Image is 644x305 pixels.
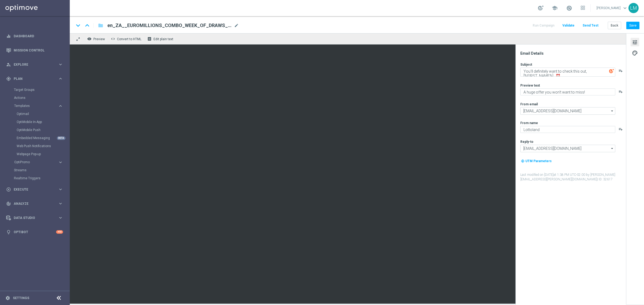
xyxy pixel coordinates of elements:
div: OptiPromo [14,158,69,166]
label: Last modified on [DATE] at 1:38 PM UTC-02:00 by [PERSON_NAME][EMAIL_ADDRESS][PERSON_NAME][DOMAIN_... [520,173,625,182]
button: gps_fixed Plan keyboard_arrow_right [6,77,63,81]
div: Webpage Pop-up [17,150,69,158]
i: track_changes [6,201,11,206]
a: Target Groups [14,88,56,92]
i: remove_red_eye [87,37,92,41]
a: Settings [13,296,29,300]
button: Data Studio keyboard_arrow_right [6,216,63,220]
a: Dashboard [14,29,63,43]
label: Reply-to [520,140,533,144]
span: tune [632,39,638,46]
button: playlist_add [619,90,623,94]
i: my_location [521,159,525,163]
span: school [552,5,558,11]
div: Plan [6,76,58,81]
i: arrow_drop_down [610,107,615,114]
button: playlist_add [619,127,623,131]
a: Embedded Messaging [17,136,56,140]
div: Optimail [17,110,69,118]
span: Data Studio [14,216,58,220]
a: Actions [14,96,56,100]
div: Streams [14,166,69,174]
div: OptiMobile Push [17,126,69,134]
button: Mission Control [6,48,63,53]
button: receipt Edit plain text [146,35,176,42]
button: remove_red_eye Preview [86,35,107,42]
div: BETA [57,136,65,140]
div: OptiMobile In-App [17,118,69,126]
button: Send Test [582,22,599,29]
a: OptiMobile In-App [17,120,56,124]
a: [PERSON_NAME]keyboard_arrow_down [596,4,628,12]
span: mode_edit [234,23,239,28]
div: OptiPromo keyboard_arrow_right [14,160,63,164]
button: playlist_add [619,69,623,73]
button: tune [631,38,639,46]
i: lightbulb [6,230,11,235]
button: lightbulb Optibot +10 [6,230,63,234]
a: Mission Control [14,43,63,57]
i: keyboard_arrow_down [74,21,82,29]
button: Templates keyboard_arrow_right [14,104,63,108]
i: keyboard_arrow_up [83,21,91,29]
label: Subject [520,62,532,67]
div: play_circle_outline Execute keyboard_arrow_right [6,187,63,192]
button: Back [608,22,621,29]
span: Preview [93,37,105,41]
a: Optimail [17,112,56,116]
div: Target Groups [14,86,69,94]
a: Streams [14,168,56,172]
label: From name [520,121,538,125]
span: en_ZA__EUROMILLIONS_COMBO_WEEK_OF_DRAWS__EMT_ALL_EM_TAC_LT [107,22,232,29]
div: Templates [14,102,69,158]
div: Actions [14,94,69,102]
i: settings [5,296,10,300]
i: equalizer [6,34,11,39]
div: track_changes Analyze keyboard_arrow_right [6,202,63,206]
div: OptiPromo [14,161,58,164]
span: palette [632,50,638,57]
div: Web Push Notifications [17,142,69,150]
button: equalizer Dashboard [6,34,63,38]
span: keyboard_arrow_down [622,5,628,11]
span: Templates [14,104,53,107]
button: folder [97,21,104,30]
i: receipt [147,37,152,41]
a: Realtime Triggers [14,176,56,180]
div: LM [628,3,639,13]
div: Optibot [6,225,63,239]
button: my_location UTM Parameters [520,158,552,164]
span: Analyze [14,202,58,205]
span: Explore [14,63,58,66]
label: Preview text [520,83,540,88]
i: folder [98,22,103,29]
span: UTM Parameters [525,159,552,163]
a: Web Push Notifications [17,144,56,148]
a: Optibot [14,225,56,239]
input: Select [520,107,615,115]
div: Execute [6,187,58,192]
div: Email Details [520,51,625,56]
div: +10 [56,230,63,234]
input: support@lottoland.co.za [520,145,615,152]
div: Analyze [6,201,58,206]
i: keyboard_arrow_right [58,103,63,109]
button: Validate [562,22,575,29]
div: Embedded Messaging [17,134,69,142]
i: keyboard_arrow_right [58,215,63,220]
div: Dashboard [6,29,63,43]
i: keyboard_arrow_right [58,62,63,67]
label: From email [520,102,538,106]
span: | ID: 32617 [597,177,613,181]
span: Execute [14,188,58,191]
i: play_circle_outline [6,187,11,192]
div: Realtime Triggers [14,174,69,182]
